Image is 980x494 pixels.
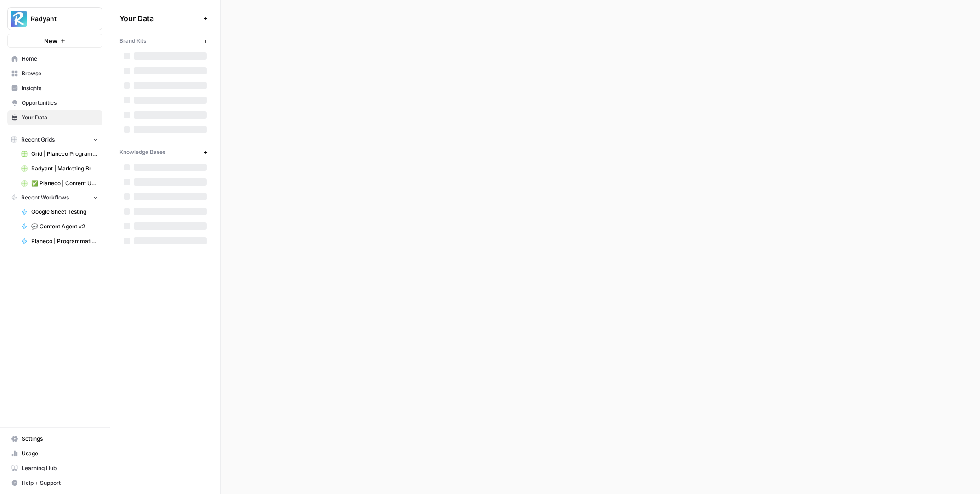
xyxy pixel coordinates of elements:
[7,81,102,96] a: Insights
[119,148,165,156] span: Knowledge Bases
[22,69,98,78] span: Browse
[7,66,102,81] a: Browse
[7,51,102,66] a: Home
[119,13,200,24] span: Your Data
[31,208,98,216] span: Google Sheet Testing
[7,446,102,461] a: Usage
[21,136,55,144] span: Recent Grids
[44,36,57,45] span: New
[31,14,86,23] span: Radyant
[31,237,98,245] span: Planeco | Programmatic Cluster für "Bauvoranfrage"
[22,479,98,487] span: Help + Support
[7,133,102,147] button: Recent Grids
[31,150,98,158] span: Grid | Planeco Programmatic Cluster
[7,110,102,125] a: Your Data
[119,37,146,45] span: Brand Kits
[22,99,98,107] span: Opportunities
[17,234,102,249] a: Planeco | Programmatic Cluster für "Bauvoranfrage"
[11,11,27,27] img: Radyant Logo
[17,219,102,234] a: 💬 Content Agent v2
[7,191,102,204] button: Recent Workflows
[21,193,69,202] span: Recent Workflows
[17,176,102,191] a: ✅ Planeco | Content Update at Scale
[22,84,98,92] span: Insights
[31,179,98,187] span: ✅ Planeco | Content Update at Scale
[17,204,102,219] a: Google Sheet Testing
[22,55,98,63] span: Home
[7,34,102,48] button: New
[7,96,102,110] a: Opportunities
[31,222,98,231] span: 💬 Content Agent v2
[7,7,102,30] button: Workspace: Radyant
[22,114,98,122] span: Your Data
[17,161,102,176] a: Radyant | Marketing Breakdowns
[22,464,98,472] span: Learning Hub
[22,449,98,458] span: Usage
[17,147,102,161] a: Grid | Planeco Programmatic Cluster
[7,461,102,476] a: Learning Hub
[7,476,102,490] button: Help + Support
[7,432,102,446] a: Settings
[31,165,98,173] span: Radyant | Marketing Breakdowns
[22,435,98,443] span: Settings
